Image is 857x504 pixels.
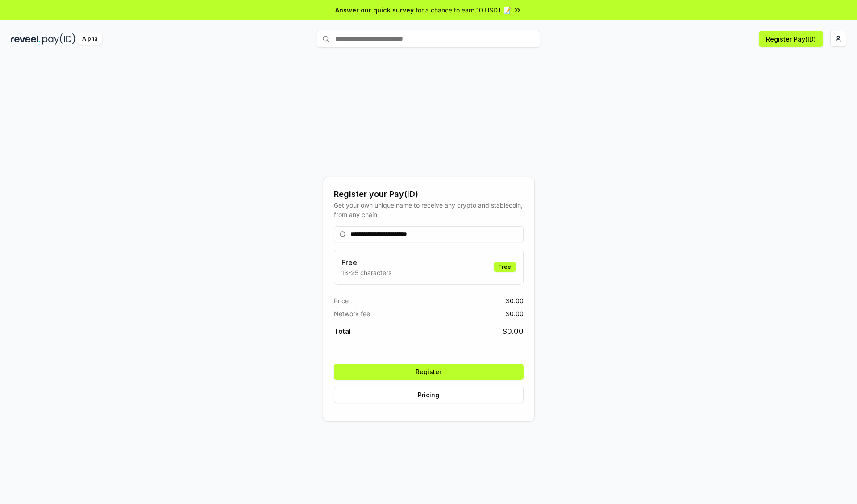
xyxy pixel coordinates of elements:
[334,296,349,305] span: Price
[42,33,75,45] img: pay_id
[11,33,41,45] img: reveel_dark
[334,387,524,403] button: Pricing
[334,188,524,200] div: Register your Pay(ID)
[494,262,516,272] div: Free
[506,296,524,305] span: $ 0.00
[334,326,351,337] span: Total
[759,31,823,47] button: Register Pay(ID)
[335,5,414,15] span: Answer our quick survey
[77,33,102,45] div: Alpha
[334,364,524,380] button: Register
[334,309,370,318] span: Network fee
[506,309,524,318] span: $ 0.00
[341,257,391,268] h3: Free
[416,5,511,15] span: for a chance to earn 10 USDT 📝
[334,200,524,219] div: Get your own unique name to receive any crypto and stablecoin, from any chain
[503,326,524,337] span: $ 0.00
[341,268,391,277] p: 13-25 characters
